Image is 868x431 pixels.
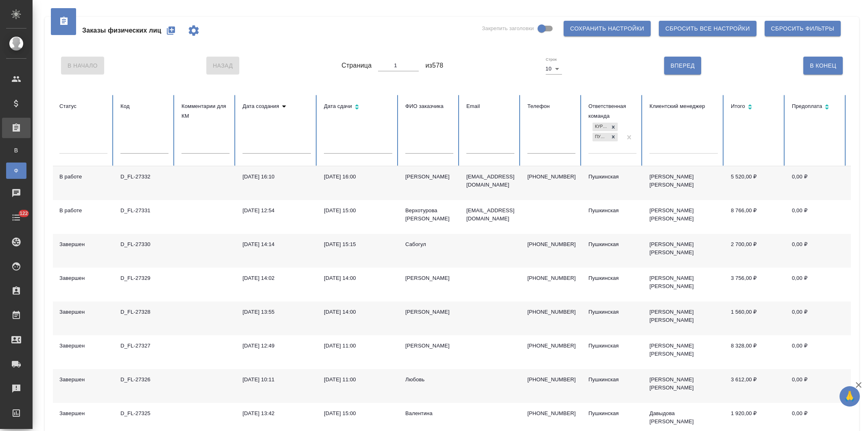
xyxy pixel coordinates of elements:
span: Ф [10,167,22,175]
span: Страница [341,61,372,70]
div: Ответственная команда [588,101,636,121]
div: D_FL-27328 [120,308,168,316]
div: Пушкинская [588,274,636,282]
td: [PERSON_NAME] [PERSON_NAME] [643,301,724,335]
div: D_FL-27331 [120,207,168,215]
div: Завершен [59,342,107,350]
div: [DATE] 16:10 [243,173,311,181]
td: 0,00 ₽ [785,166,846,200]
p: [EMAIL_ADDRESS][DOMAIN_NAME] [466,173,514,189]
div: [DATE] 14:14 [243,240,311,248]
div: [PERSON_NAME] [405,308,453,316]
div: Валентина [405,409,453,418]
div: Завершен [59,308,107,316]
td: 0,00 ₽ [785,268,846,301]
div: Телефон [527,101,575,111]
span: В [10,146,22,154]
div: [PERSON_NAME] [405,173,453,181]
td: 3 612,00 ₽ [724,369,785,403]
td: 0,00 ₽ [785,369,846,403]
div: [DATE] 15:00 [324,409,392,418]
td: [PERSON_NAME] [PERSON_NAME] [643,166,724,200]
div: Комментарии для КМ [181,101,230,121]
div: Завершен [59,409,107,418]
div: Сортировка [731,101,779,113]
td: 0,00 ₽ [785,301,846,335]
p: [PHONE_NUMBER] [527,274,575,282]
div: ФИО заказчика [405,101,453,111]
div: Сортировка [792,101,840,113]
div: Email [466,101,514,111]
a: 122 [2,207,31,228]
td: 8 766,00 ₽ [724,200,785,234]
div: Верхотурова [PERSON_NAME] [405,207,453,223]
td: [PERSON_NAME] [PERSON_NAME] [643,335,724,369]
div: Завершен [59,240,107,248]
div: [DATE] 14:00 [324,308,392,316]
td: [PERSON_NAME] [PERSON_NAME] [643,268,724,301]
td: 2 700,00 ₽ [724,234,785,268]
div: Пушкинская [588,240,636,248]
div: [PERSON_NAME] [405,342,453,350]
button: Сбросить все настройки [659,21,756,36]
div: Клиентский менеджер [649,101,718,111]
div: [DATE] 13:42 [243,409,311,418]
p: [PHONE_NUMBER] [527,376,575,384]
div: [DATE] 13:55 [243,308,311,316]
button: Сбросить фильтры [765,21,841,36]
div: Пушкинская [588,342,636,350]
div: 10 [546,63,562,75]
div: D_FL-27326 [120,376,168,384]
a: Ф [6,163,26,179]
td: 1 560,00 ₽ [724,301,785,335]
div: Пушкинская [588,409,636,418]
div: D_FL-27332 [120,173,168,181]
div: Код [120,101,168,111]
span: из 578 [425,61,443,70]
div: Статус [59,101,107,111]
td: 8 328,00 ₽ [724,335,785,369]
span: 122 [15,209,33,218]
div: [PERSON_NAME] [405,274,453,282]
span: Сбросить фильтры [771,24,834,34]
div: Завершен [59,274,107,282]
div: [DATE] 14:02 [243,274,311,282]
p: [PHONE_NUMBER] [527,240,575,248]
p: [PHONE_NUMBER] [527,173,575,181]
div: [DATE] 14:00 [324,274,392,282]
div: [DATE] 15:15 [324,240,392,248]
td: 0,00 ₽ [785,234,846,268]
p: [PHONE_NUMBER] [527,308,575,316]
div: [DATE] 15:00 [324,207,392,215]
div: Завершен [59,376,107,384]
span: Сбросить все настройки [665,24,750,34]
label: Строк [546,57,557,62]
span: Вперед [671,61,695,71]
button: Вперед [664,57,701,75]
div: D_FL-27329 [120,274,168,282]
div: D_FL-27330 [120,240,168,248]
div: [DATE] 11:00 [324,376,392,384]
button: В Конец [803,57,843,75]
div: Пушкинская [588,376,636,384]
td: [PERSON_NAME] [PERSON_NAME] [643,200,724,234]
span: Сохранить настройки [570,24,644,34]
td: 0,00 ₽ [785,335,846,369]
td: 5 520,00 ₽ [724,166,785,200]
span: Заказы физических лиц [82,26,161,35]
div: Сортировка [324,101,392,113]
div: [DATE] 12:54 [243,207,311,215]
button: 🙏 [840,386,860,407]
td: 0,00 ₽ [785,200,846,234]
div: Пушкинская [593,133,609,141]
div: D_FL-27325 [120,409,168,418]
td: [PERSON_NAME] [PERSON_NAME] [643,369,724,403]
div: В работе [59,173,107,181]
div: Сабогул [405,240,453,248]
div: [DATE] 10:11 [243,376,311,384]
div: Пушкинская [588,173,636,181]
div: Пушкинская [588,308,636,316]
div: В работе [59,207,107,215]
a: В [6,142,26,158]
td: 3 756,00 ₽ [724,268,785,301]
